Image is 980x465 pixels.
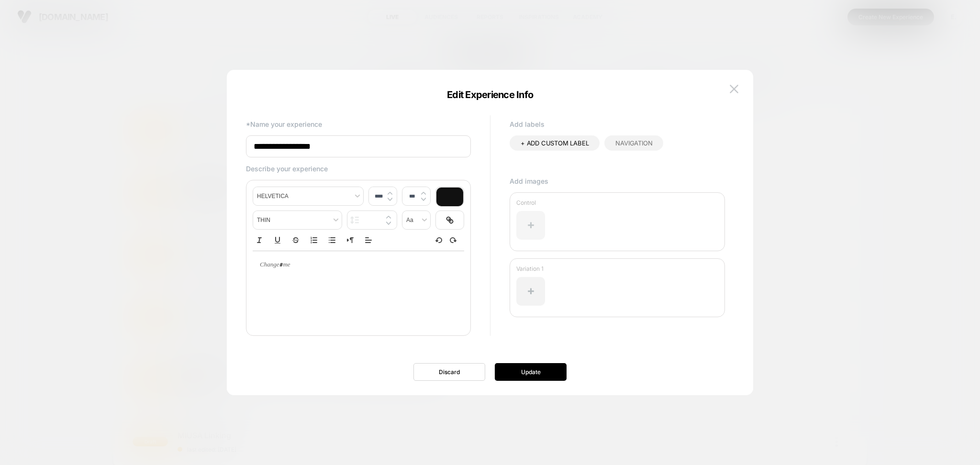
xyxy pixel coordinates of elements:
p: Variation 1 [516,265,718,272]
span: Edit Experience Info [447,89,533,100]
img: down [421,198,426,201]
button: Ordered list [307,234,321,246]
span: Align [362,234,375,246]
button: Update [495,363,567,381]
p: Add images [510,177,725,185]
p: Describe your experience [246,165,471,173]
button: Discard [413,363,485,381]
span: fontWeight [253,211,342,229]
img: down [386,221,391,225]
button: Italic [253,234,266,246]
p: *Name your experience [246,120,471,128]
img: down [388,198,392,201]
img: close [730,85,738,93]
button: Right to Left [344,234,357,246]
img: up [388,191,392,195]
p: Control [516,199,718,206]
p: Add labels [510,120,725,128]
span: font [253,187,363,205]
button: Strike [289,234,302,246]
img: up [421,191,426,195]
img: line height [350,216,359,224]
span: transform [402,211,430,229]
span: navigation [615,139,652,147]
img: up [386,215,391,219]
button: Underline [271,234,284,246]
span: + ADD CUSTOM LABEL [521,139,589,147]
button: Bullet list [325,234,339,246]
